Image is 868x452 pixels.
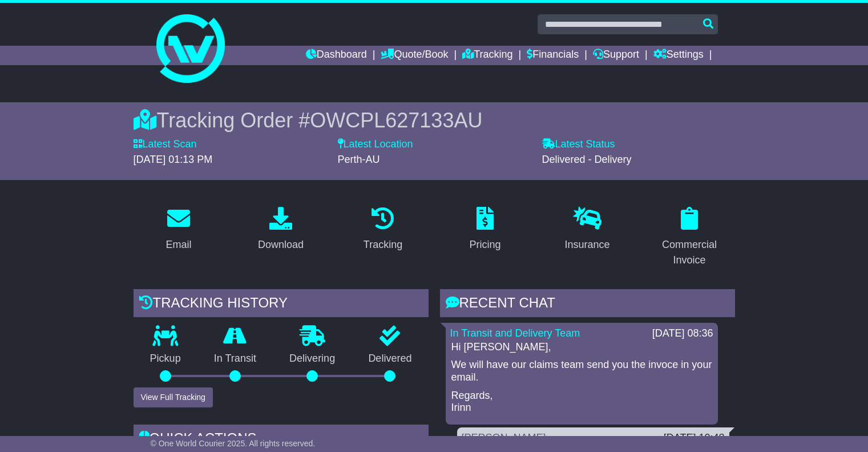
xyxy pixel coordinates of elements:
[451,390,712,414] p: Regards, Irinn
[352,353,428,365] p: Delivered
[134,138,197,151] label: Latest Scan
[542,154,632,165] span: Delivered - Delivery
[273,353,352,365] p: Delivering
[664,432,725,445] div: [DATE] 10:48
[258,237,304,253] div: Download
[338,138,413,151] label: Latest Location
[440,289,735,320] div: RECENT CHAT
[451,341,712,354] p: Hi [PERSON_NAME],
[165,237,191,253] div: Email
[564,237,609,253] div: Insurance
[462,203,508,257] a: Pricing
[251,203,311,257] a: Download
[158,203,199,257] a: Email
[462,46,512,65] a: Tracking
[469,237,500,253] div: Pricing
[450,327,580,339] a: In Transit and Delivery Team
[134,289,429,320] div: Tracking history
[134,353,197,365] p: Pickup
[310,109,482,132] span: OWCPL627133AU
[151,439,316,448] span: © One World Courier 2025. All rights reserved.
[593,46,639,65] a: Support
[134,387,213,407] button: View Full Tracking
[462,432,546,443] a: [PERSON_NAME]
[381,46,448,65] a: Quote/Book
[134,154,213,165] span: [DATE] 01:13 PM
[653,46,704,65] a: Settings
[652,237,728,268] div: Commercial Invoice
[356,203,410,257] a: Tracking
[451,359,712,383] p: We will have our claims team send you the invoce in your email.
[557,203,617,257] a: Insurance
[134,108,735,133] div: Tracking Order #
[197,353,273,365] p: In Transit
[652,327,713,340] div: [DATE] 08:36
[364,237,402,253] div: Tracking
[542,138,615,151] label: Latest Status
[527,46,579,65] a: Financials
[338,154,380,165] span: Perth-AU
[306,46,367,65] a: Dashboard
[644,203,735,272] a: Commercial Invoice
